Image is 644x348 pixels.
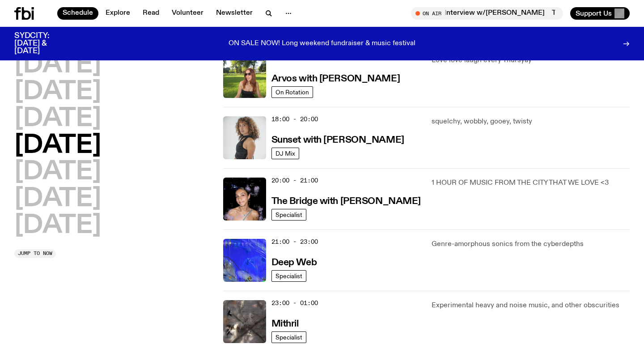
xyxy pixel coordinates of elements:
span: Specialist [275,334,302,340]
a: Mithril [271,318,299,329]
a: Sunset with [PERSON_NAME] [271,134,404,145]
a: The Bridge with [PERSON_NAME] [271,195,421,206]
a: Schedule [57,7,98,20]
span: Specialist [275,211,302,218]
span: 23:00 - 01:00 [271,299,318,307]
button: Jump to now [14,249,56,258]
span: 18:00 - 20:00 [271,115,318,123]
h3: Mithril [271,319,299,329]
span: Support Us [576,9,612,17]
p: ON SALE NOW! Long weekend fundraiser & music festival [229,40,415,48]
button: [DATE] [14,53,101,78]
a: On Rotation [271,86,313,98]
h3: Deep Web [271,258,317,267]
a: Specialist [271,331,306,343]
p: squelchy, wobbly, gooey, twisty [432,116,630,127]
h3: SYDCITY: [DATE] & [DATE] [14,32,72,55]
p: Experimental heavy and noise music, and other obscurities [432,300,630,311]
img: Lizzie Bowles is sitting in a bright green field of grass, with dark sunglasses and a black top. ... [223,55,266,98]
a: Volunteer [166,7,209,20]
a: Specialist [271,209,306,221]
button: Support Us [570,7,630,20]
button: [DATE] [14,213,101,238]
button: [DATE] [14,160,101,185]
button: On AirThe Bridge with [PERSON_NAME] ପ꒰ ˶• ༝ •˶꒱ଓ Interview w/[PERSON_NAME]The Bridge with [PERSON... [411,7,563,20]
a: Specialist [271,270,306,282]
a: Newsletter [211,7,258,20]
span: DJ Mix [275,150,295,157]
a: Deep Web [271,256,317,267]
a: Arvos with [PERSON_NAME] [271,72,400,84]
button: [DATE] [14,133,101,158]
span: 20:00 - 21:00 [271,176,318,185]
span: Specialist [275,272,302,279]
button: [DATE] [14,187,101,212]
h3: Arvos with [PERSON_NAME] [271,74,400,84]
h3: The Bridge with [PERSON_NAME] [271,197,421,206]
button: [DATE] [14,106,101,132]
img: Tangela looks past her left shoulder into the camera with an inquisitive look. She is wearing a s... [223,116,266,159]
span: Jump to now [18,251,52,256]
a: Read [137,7,165,20]
p: 1 HOUR OF MUSIC FROM THE CITY THAT WE LOVE <3 [432,178,630,188]
a: Explore [100,7,136,20]
span: On Rotation [275,89,309,95]
img: An abstract artwork in mostly grey, with a textural cross in the centre. There are metallic and d... [223,300,266,343]
p: Genre-amorphous sonics from the cyberdepths [432,239,630,250]
button: [DATE] [14,80,101,105]
a: DJ Mix [271,148,299,159]
h3: Sunset with [PERSON_NAME] [271,136,404,145]
img: An abstract artwork, in bright blue with amorphous shapes, illustrated shimmers and small drawn c... [223,239,266,282]
span: 21:00 - 23:00 [271,238,318,246]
